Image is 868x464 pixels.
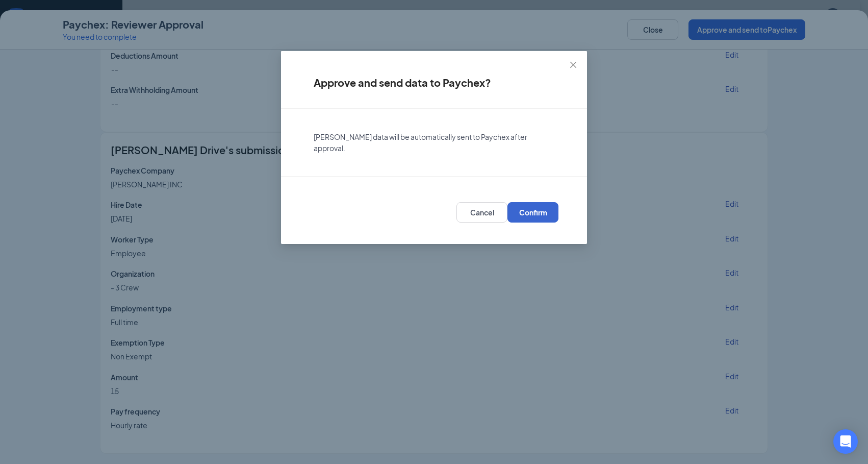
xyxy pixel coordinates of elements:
span: [PERSON_NAME] data will be automatically sent to Paychex after approval. [314,132,527,153]
button: Close [559,51,587,79]
button: Cancel [456,202,507,223]
button: Confirm [507,202,558,223]
div: Open Intercom Messenger [833,429,858,454]
span: close [569,61,577,69]
h4: Approve and send data to Paychex? [314,76,554,90]
span: Confirm [519,207,547,217]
